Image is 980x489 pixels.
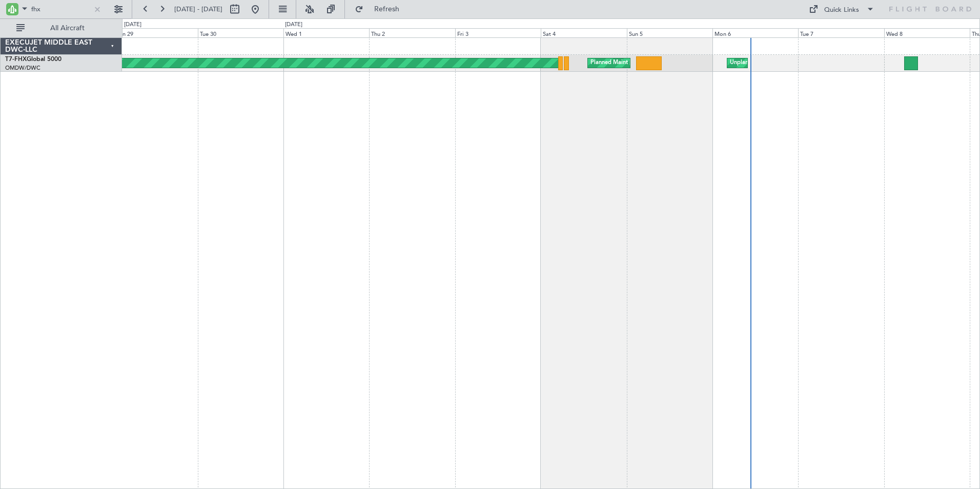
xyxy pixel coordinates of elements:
[283,28,369,37] div: Wed 1
[541,28,626,37] div: Sat 4
[369,28,455,37] div: Thu 2
[11,20,111,36] button: All Aircraft
[285,21,302,29] div: [DATE]
[350,1,412,17] button: Refresh
[824,5,859,15] div: Quick Links
[730,55,882,71] div: Unplanned Maint [GEOGRAPHIC_DATA] (Al Maktoum Intl)
[124,21,141,29] div: [DATE]
[712,28,798,37] div: Mon 6
[884,28,970,37] div: Wed 8
[627,28,712,37] div: Sun 5
[365,6,409,13] span: Refresh
[455,28,541,37] div: Fri 3
[5,56,62,63] a: T7-FHXGlobal 5000
[174,5,222,14] span: [DATE] - [DATE]
[5,64,40,72] a: OMDW/DWC
[27,25,108,32] span: All Aircraft
[5,56,27,63] span: T7-FHX
[31,2,90,17] input: A/C (Reg. or Type)
[590,55,711,71] div: Planned Maint [GEOGRAPHIC_DATA] (Seletar)
[798,28,884,37] div: Tue 7
[112,28,197,37] div: Mon 29
[804,1,880,17] button: Quick Links
[198,28,283,37] div: Tue 30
